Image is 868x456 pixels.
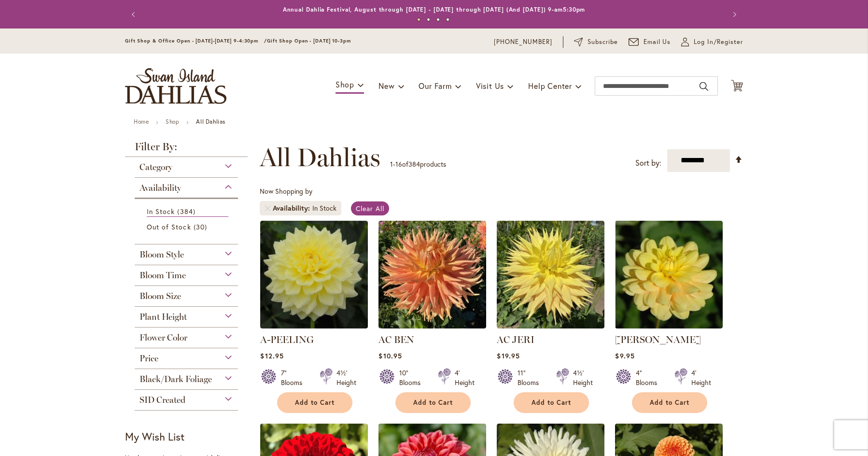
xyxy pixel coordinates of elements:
[476,81,504,91] span: Visit Us
[281,368,308,387] div: 7" Blooms
[147,222,191,231] span: Out of Stock
[7,422,34,449] iframe: Launch Accessibility Center
[427,18,430,21] button: 2 of 4
[140,183,181,193] span: Availability
[446,18,449,21] button: 4 of 4
[615,334,701,345] a: [PERSON_NAME]
[140,353,158,364] span: Price
[356,204,384,213] span: Clear All
[497,221,604,328] img: AC Jeri
[312,203,336,213] div: In Stock
[140,270,186,281] span: Bloom Time
[194,222,210,232] span: 30
[518,368,545,387] div: 11" Blooms
[196,118,225,125] strong: All Dahlias
[336,79,354,89] span: Shop
[267,38,351,44] span: Gift Shop Open - [DATE] 10-3pm
[417,18,420,21] button: 1 of 4
[125,142,248,157] strong: Filter By:
[574,37,618,47] a: Subscribe
[455,368,475,387] div: 4' Height
[260,143,380,172] span: All Dahlias
[413,399,453,407] span: Add to Cart
[378,221,486,328] img: AC BEN
[260,334,314,345] a: A-PEELING
[629,37,671,47] a: Email Us
[147,222,228,232] a: Out of Stock 30
[140,374,212,385] span: Black/Dark Foliage
[283,6,586,13] a: Annual Dahlia Festival, August through [DATE] - [DATE] through [DATE] (And [DATE]) 9-am5:30pm
[494,37,552,47] a: [PHONE_NUMBER]
[724,5,743,24] button: Next
[635,154,661,172] label: Sort by:
[681,37,743,47] a: Log In/Register
[140,395,185,405] span: SID Created
[295,399,335,407] span: Add to Cart
[147,206,228,217] a: In Stock 384
[497,351,519,360] span: $19.95
[615,221,723,328] img: AHOY MATEY
[378,81,394,91] span: New
[691,368,711,387] div: 4' Height
[378,321,486,330] a: AC BEN
[134,118,149,125] a: Home
[260,351,283,360] span: $12.95
[497,334,534,345] a: AC JERI
[260,321,368,330] a: A-Peeling
[260,186,312,196] span: Now Shopping by
[436,18,440,21] button: 3 of 4
[615,351,634,360] span: $9.95
[588,37,618,47] span: Subscribe
[265,205,270,211] a: Remove Availability In Stock
[390,157,446,172] p: - of products
[147,207,175,216] span: In Stock
[408,159,420,169] span: 384
[514,392,589,413] button: Add to Cart
[277,392,352,413] button: Add to Cart
[419,81,451,91] span: Our Farm
[351,201,389,215] a: Clear All
[378,334,414,345] a: AC BEN
[395,159,402,169] span: 16
[166,118,179,125] a: Shop
[273,203,312,213] span: Availability
[378,351,402,360] span: $10.95
[336,368,356,387] div: 4½' Height
[260,221,368,328] img: A-Peeling
[140,291,181,301] span: Bloom Size
[140,249,184,260] span: Bloom Style
[399,368,426,387] div: 10" Blooms
[177,206,197,216] span: 384
[632,392,707,413] button: Add to Cart
[125,38,267,44] span: Gift Shop & Office Open - [DATE]-[DATE] 9-4:30pm /
[140,312,187,322] span: Plant Height
[497,321,604,330] a: AC Jeri
[140,332,187,343] span: Flower Color
[644,37,671,47] span: Email Us
[140,162,172,172] span: Category
[532,399,571,407] span: Add to Cart
[390,159,393,169] span: 1
[125,68,226,104] a: store logo
[573,368,593,387] div: 4½' Height
[694,37,743,47] span: Log In/Register
[528,81,572,91] span: Help Center
[125,5,144,24] button: Previous
[615,321,723,330] a: AHOY MATEY
[636,368,663,387] div: 4" Blooms
[125,429,184,443] strong: My Wish List
[395,392,471,413] button: Add to Cart
[650,399,689,407] span: Add to Cart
